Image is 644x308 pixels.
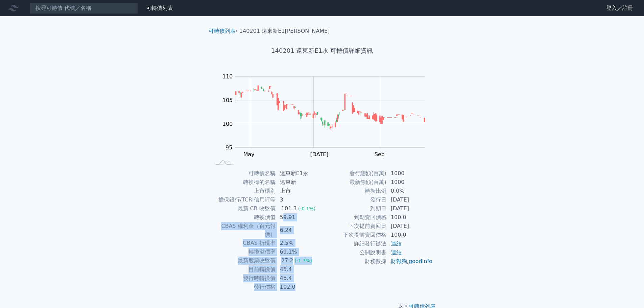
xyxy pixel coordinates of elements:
td: 遠東新 [276,178,322,187]
tspan: May [243,151,255,158]
td: 下次提前賣回日 [322,222,387,231]
td: 最新 CB 收盤價 [211,204,276,213]
td: 0.0% [387,187,433,195]
td: 102.0 [276,283,322,291]
td: 6.24 [276,222,322,239]
td: 100.0 [387,231,433,239]
td: 公開說明書 [322,248,387,257]
a: 連結 [391,249,402,256]
span: (-0.1%) [298,206,316,211]
tspan: [DATE] [310,151,328,158]
tspan: 100 [222,121,233,127]
td: , [387,257,433,266]
li: › [209,27,238,35]
td: 59.91 [276,213,322,222]
tspan: Sep [375,151,385,158]
a: 可轉債列表 [209,28,236,34]
td: 詳細發行辦法 [322,239,387,248]
a: 財報狗 [391,258,407,264]
td: 發行日 [322,195,387,204]
td: 上市櫃別 [211,187,276,195]
a: 登入／註冊 [601,3,639,14]
a: 連結 [391,240,402,247]
td: CBAS 權利金（百元報價） [211,222,276,239]
td: 最新餘額(百萬) [322,178,387,187]
td: 下次提前賣回價格 [322,231,387,239]
td: 可轉債名稱 [211,169,276,178]
td: 到期日 [322,204,387,213]
td: 轉換比例 [322,187,387,195]
iframe: Chat Widget [610,276,644,308]
tspan: 105 [222,97,233,103]
td: 目前轉換價 [211,265,276,274]
a: goodinfo [409,258,432,264]
tspan: 110 [222,73,233,80]
td: 到期賣回價格 [322,213,387,222]
div: 27.2 [280,257,295,265]
span: (-1.3%) [294,258,312,263]
td: 45.4 [276,265,322,274]
td: 發行總額(百萬) [322,169,387,178]
td: 轉換標的名稱 [211,178,276,187]
div: 聊天小工具 [610,276,644,308]
g: Chart [219,73,435,158]
li: 140201 遠東新E1[PERSON_NAME] [239,27,330,35]
td: 發行時轉換價 [211,274,276,283]
td: 1000 [387,178,433,187]
td: 1000 [387,169,433,178]
td: 轉換價值 [211,213,276,222]
td: 2.5% [276,239,322,247]
td: 3 [276,195,322,204]
td: 擔保銀行/TCRI信用評等 [211,195,276,204]
td: 上市 [276,187,322,195]
h1: 140201 遠東新E1永 可轉債詳細資訊 [203,46,441,55]
td: 45.4 [276,274,322,283]
td: CBAS 折現率 [211,239,276,247]
tspan: 95 [225,144,232,151]
td: 100.0 [387,213,433,222]
div: 101.3 [280,205,298,213]
a: 可轉債列表 [146,5,173,11]
input: 搜尋可轉債 代號／名稱 [30,2,138,14]
td: [DATE] [387,204,433,213]
td: 轉換溢價率 [211,247,276,256]
td: [DATE] [387,222,433,231]
td: 發行價格 [211,283,276,291]
td: [DATE] [387,195,433,204]
td: 最新股票收盤價 [211,256,276,265]
td: 財務數據 [322,257,387,266]
td: 遠東新E1永 [276,169,322,178]
td: 69.1% [276,247,322,256]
